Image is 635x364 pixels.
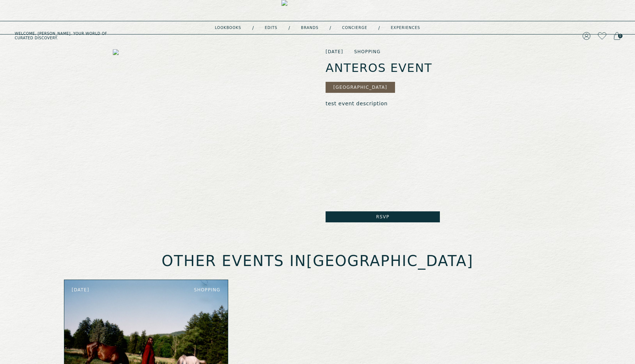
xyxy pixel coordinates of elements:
div: / [378,25,380,31]
p: test event description [326,100,432,107]
span: [DATE] [72,287,89,292]
a: Brands [301,26,319,30]
a: experiences [391,26,420,30]
a: 0 [614,31,620,41]
button: [GEOGRAPHIC_DATA] [326,82,395,93]
a: concierge [342,26,367,30]
a: lookbooks [215,26,241,30]
img: event image [113,49,304,222]
span: 0 [618,34,623,38]
div: / [288,25,290,31]
div: / [330,25,331,31]
button: Rsvp [326,211,440,222]
div: / [252,25,254,31]
h1: Anteros Event [326,62,432,74]
a: Edits [265,26,277,30]
h5: Welcome, [PERSON_NAME] . Your world of curated discovery. [15,32,196,40]
h5: other events in [GEOGRAPHIC_DATA] [162,252,473,270]
span: shopping [194,287,220,292]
